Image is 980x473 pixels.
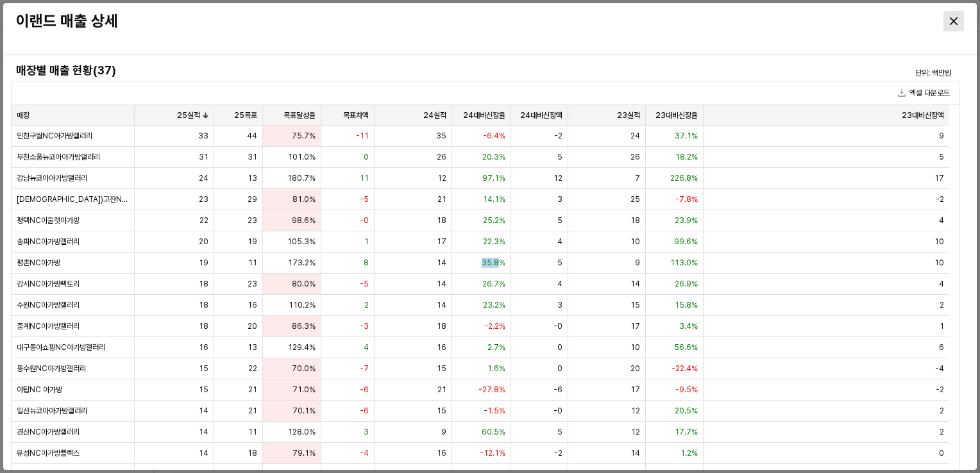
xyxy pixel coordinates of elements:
span: 목표차액 [343,110,369,120]
span: 71.0% [292,385,316,395]
span: 18 [199,279,208,289]
span: 2 [940,427,944,437]
span: 12 [553,173,562,183]
span: 23.9% [675,215,698,226]
span: 11 [248,427,257,437]
span: 29 [248,194,257,204]
span: 18 [437,321,446,331]
span: 110.2% [289,300,316,310]
span: -11 [356,131,369,141]
span: 16 [437,448,446,458]
span: 19 [199,258,208,268]
span: 99.6% [674,236,698,247]
span: 20 [199,236,208,247]
span: 128.0% [288,427,316,437]
span: 226.8% [670,173,698,183]
span: 11 [360,173,369,183]
span: 113.0% [670,258,698,268]
span: 26 [630,152,640,162]
span: 4 [557,236,562,247]
span: 13 [248,173,257,183]
span: 79.1% [292,448,316,458]
span: 70.1% [292,406,316,416]
span: 송파NC아가방갤러리 [17,236,80,247]
span: -6 [360,406,369,416]
span: 13 [248,342,257,353]
span: 경산NC아가방갤러리 [17,427,80,437]
span: 173.2% [288,258,316,268]
span: 목표달성율 [283,110,316,120]
span: 26.9% [675,279,698,289]
span: 강서NC아가방팩토리 [17,279,80,289]
span: 야탑NC 아가방 [17,385,62,395]
span: 44 [247,131,257,141]
span: 21 [248,385,257,395]
span: 14 [437,279,446,289]
span: -6.4% [483,131,505,141]
span: -2 [936,385,944,395]
span: -6 [553,385,562,395]
span: -5 [360,194,369,204]
span: -7 [360,363,369,374]
button: Close [943,11,964,31]
span: 15.8% [675,300,698,310]
span: 98.6% [292,215,316,226]
span: 23 [248,279,257,289]
span: 20 [630,363,640,374]
span: 4 [557,279,562,289]
span: 14 [199,406,208,416]
span: 14 [199,448,208,458]
span: 105.3% [287,236,316,247]
span: 10 [934,236,944,247]
span: 20.3% [482,152,505,162]
span: -0 [360,215,369,226]
span: -2 [554,448,562,458]
span: 35.8% [482,258,505,268]
span: 17 [630,321,640,331]
span: 35 [436,131,446,141]
span: 24 [199,173,208,183]
span: -0 [553,406,562,416]
span: 3 [557,194,562,204]
span: 12 [631,406,640,416]
span: 17 [437,236,446,247]
span: 24대비신장액 [520,110,562,120]
span: 부천소풍뉴코아아가방갤러리 [17,152,100,162]
span: 70.0% [292,363,316,374]
span: 12 [631,427,640,437]
span: 80.0% [292,279,316,289]
span: 3 [557,300,562,310]
span: 25 [630,194,640,204]
span: -12.1% [480,448,505,458]
span: 1 [364,236,369,247]
span: -3 [360,321,369,331]
span: 평택NC아울렛아가방 [17,215,80,226]
span: 26.7% [482,279,505,289]
span: 23대비신장액 [902,110,944,120]
span: 0 [364,152,369,162]
span: 21 [248,406,257,416]
span: 11 [248,258,257,268]
span: 9 [441,427,446,437]
span: 25실적 [177,110,200,120]
span: -22.4% [672,363,698,374]
span: 2 [940,406,944,416]
span: 23 [199,194,208,204]
span: 22 [248,363,257,374]
span: -2.2% [484,321,505,331]
span: 21 [437,385,446,395]
span: 10 [934,258,944,268]
span: 중계NC아가방갤러리 [17,321,80,331]
span: 18 [199,300,208,310]
span: 18 [437,215,446,226]
span: 5 [557,152,562,162]
span: 2 [364,300,369,310]
span: 31 [248,152,257,162]
span: 23 [248,215,257,226]
span: 37.1% [675,131,698,141]
span: 18.2% [675,152,698,162]
span: 15 [199,363,208,374]
span: 1.2% [680,448,698,458]
span: 15 [199,385,208,395]
span: 14 [437,300,446,310]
